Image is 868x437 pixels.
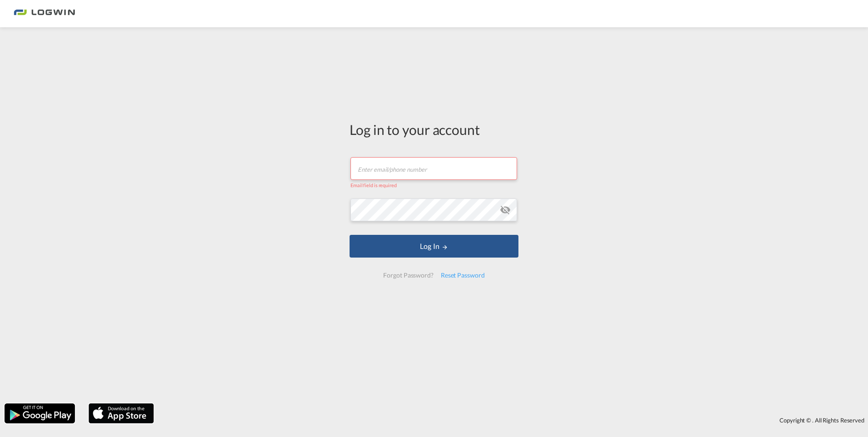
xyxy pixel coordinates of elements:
[4,402,76,424] img: google.png
[437,267,488,283] div: Reset Password
[350,157,517,180] input: Enter email/phone number
[350,182,397,188] span: Email field is required
[350,120,518,139] div: Log in to your account
[14,4,75,24] img: 2761ae10d95411efa20a1f5e0282d2d7.png
[350,235,518,258] button: LOGIN
[500,204,511,215] md-icon: icon-eye-off
[88,402,155,424] img: apple.png
[158,412,868,428] div: Copyright © . All Rights Reserved
[380,267,437,283] div: Forgot Password?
